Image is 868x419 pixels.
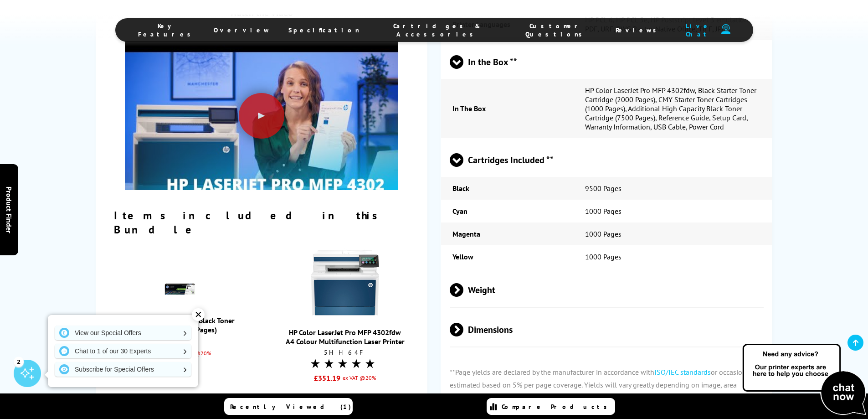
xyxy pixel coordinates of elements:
span: Weight [450,273,764,307]
span: Compare Products [502,403,612,411]
td: Magenta [441,222,573,245]
span: Recently Viewed (1) [230,403,351,411]
td: 1000 Pages [574,245,772,268]
td: 9500 Pages [574,177,772,200]
span: Key Features [138,22,195,38]
span: Live Chat [679,22,716,38]
span: Cartridges Included ** [450,143,764,177]
div: ✕ [192,308,205,321]
a: ISO/IEC standards [654,367,711,377]
span: Specification [288,26,360,34]
td: In The Box [441,79,573,138]
img: Play [125,26,398,232]
td: 1000 Pages [574,222,772,245]
a: Subscribe for Special Offers [55,362,191,377]
img: HP Color LaserJet Pro MFP 4302fdw [311,248,379,317]
div: 2 [14,357,24,367]
a: Compare Products [487,398,615,415]
span: Dimensions [450,312,764,347]
a: Recently Viewed (1) [224,398,353,415]
td: Cyan [441,200,573,222]
small: ex VAT @20% [340,373,376,383]
span: Cartridges & Accessories [378,22,497,38]
span: Customer Questions [515,22,597,38]
p: **Page yields are declared by the manufacturer in accordance with or occasionally estimated based... [441,357,772,413]
h2: Items included in this Bundle [114,208,409,237]
div: 5HH64F [286,348,405,357]
td: HP Color LaserJet Pro MFP 4302fdw, Black Starter Toner Cartridge (2000 Pages), CMY Starter Toner ... [574,79,772,138]
a: View our Special Offers [55,326,191,340]
a: Chat to 1 of our 30 Experts [55,344,191,358]
span: Reviews [616,26,661,34]
span: Overview [214,26,270,34]
img: HP 220X High Capacity Black Toner Cartridge (7,500 Pages) [164,273,196,305]
td: Yellow [441,245,573,268]
span: In the Box ** [450,45,764,79]
img: Open Live Chat window [740,342,868,417]
img: user-headset-duotone.svg [721,24,730,35]
span: Product Finder [5,186,14,233]
strong: £351.19 [314,373,340,383]
td: Black [441,177,573,200]
a: HP Color LaserJet Pro MFP 4302fdwA4 Colour Multifunction Laser Printer [286,328,405,346]
td: 1000 Pages [574,200,772,222]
